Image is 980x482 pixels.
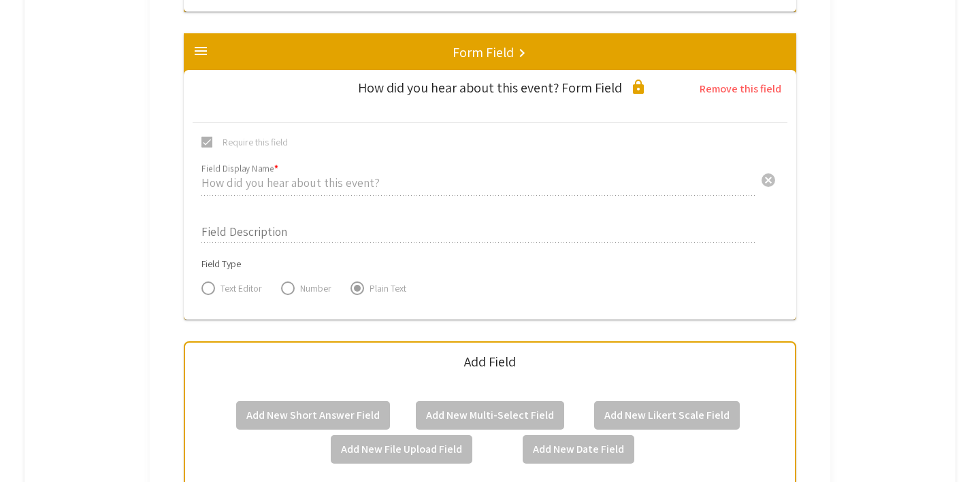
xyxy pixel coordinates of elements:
button: Add New Likert Scale Field [594,401,740,430]
button: Add New File Upload Field [331,435,472,464]
mat-expansion-panel-header: Form Field [184,33,796,77]
h5: Form Field [453,44,514,61]
div: Form Field [184,77,796,320]
mat-icon: menu [193,43,209,59]
h5: Add Field [464,354,517,370]
button: Add New Date Field [523,435,634,464]
span: Plain Text [364,281,406,295]
div: How did you hear about this event? Form Field [358,81,622,94]
button: Add New Multi-Select Field [416,401,564,430]
iframe: Chat [10,421,58,472]
span: Number [295,281,331,295]
mat-icon: keyboard_arrow_right [514,45,530,61]
button: Remove this field [690,75,791,103]
span: cancel [760,172,777,188]
span: Require this field [223,134,288,150]
input: Display name [201,175,755,190]
mat-label: Field Type [201,258,241,270]
span: Text Editor [215,281,262,295]
button: Clear [755,166,782,193]
button: Add New Short Answer Field [236,401,390,430]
